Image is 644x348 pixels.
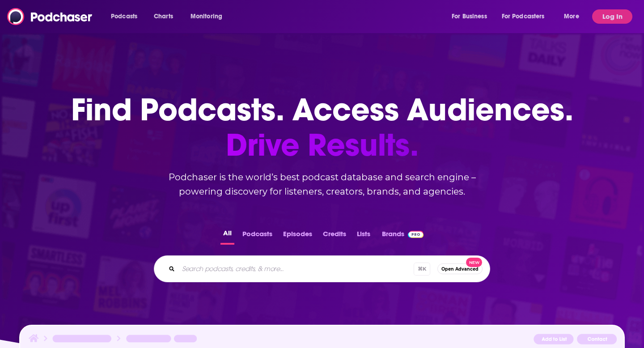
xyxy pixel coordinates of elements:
button: Open AdvancedNew [437,263,483,274]
span: For Business [452,10,487,23]
button: Episodes [280,227,315,245]
h1: Find Podcasts. Access Audiences. [71,92,573,163]
span: Open Advanced [441,267,479,272]
a: Charts [148,9,178,24]
button: open menu [105,9,149,24]
button: open menu [184,9,234,24]
span: Monitoring [191,10,222,23]
span: More [564,10,579,23]
img: Podcast Insights Header [27,333,617,348]
button: Log In [592,9,632,24]
input: Search podcasts, credits, & more... [178,262,414,276]
button: open menu [496,9,558,24]
a: BrandsPodchaser Pro [382,227,424,245]
img: Podchaser - Follow, Share and Rate Podcasts [7,8,93,25]
span: ⌘ K [414,263,430,276]
button: Credits [320,227,349,245]
div: Search podcasts, credits, & more... [154,255,490,282]
span: New [466,258,482,267]
img: Podchaser Pro [408,231,424,238]
button: open menu [558,9,590,24]
h2: Podchaser is the world’s best podcast database and search engine – powering discovery for listene... [143,170,501,199]
span: For Podcasters [502,10,545,23]
button: open menu [445,9,498,24]
span: Podcasts [111,10,137,23]
button: Lists [354,227,373,245]
span: Drive Results. [71,127,573,163]
button: All [220,227,234,245]
span: Charts [154,10,173,23]
button: Podcasts [240,227,275,245]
